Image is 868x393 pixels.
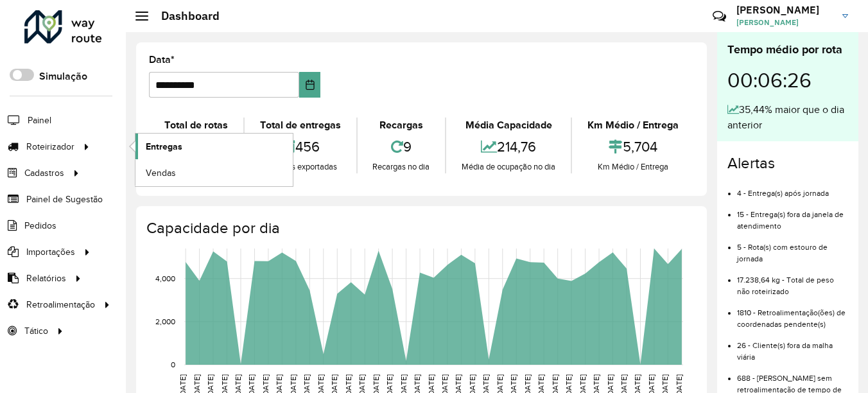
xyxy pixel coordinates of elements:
[737,265,848,297] li: 17.238,64 kg - Total de peso não roteirizado
[26,298,95,311] span: Retroalimentação
[39,69,87,84] label: Simulação
[155,274,175,283] text: 4,000
[248,118,353,133] div: Total de entregas
[736,4,833,16] h3: [PERSON_NAME]
[361,118,442,133] div: Recargas
[146,166,176,180] span: Vendas
[575,133,691,161] div: 5,704
[26,193,103,206] span: Painel de Sugestão
[737,330,848,363] li: 26 - Cliente(s) fora da malha viária
[148,9,220,23] h2: Dashboard
[727,154,848,173] h4: Alertas
[26,245,75,259] span: Importações
[575,118,691,133] div: Km Médio / Entrega
[248,133,353,161] div: 456
[171,360,175,369] text: 0
[28,114,51,127] span: Painel
[737,232,848,265] li: 5 - Rota(s) com estouro de jornada
[575,161,691,173] div: Km Médio / Entrega
[737,297,848,330] li: 1810 - Retroalimentação(ões) de coordenadas pendente(s)
[146,219,694,238] h4: Capacidade por dia
[152,118,240,133] div: Total de rotas
[24,219,56,232] span: Pedidos
[449,161,568,173] div: Média de ocupação no dia
[737,178,848,199] li: 4 - Entrega(s) após jornada
[135,134,293,159] a: Entregas
[361,133,442,161] div: 9
[24,324,48,338] span: Tático
[299,72,320,98] button: Choose Date
[727,58,848,102] div: 00:06:26
[361,161,442,173] div: Recargas no dia
[135,160,293,186] a: Vendas
[248,161,353,173] div: Entregas exportadas
[737,199,848,232] li: 15 - Entrega(s) fora da janela de atendimento
[26,272,66,285] span: Relatórios
[449,118,568,133] div: Média Capacidade
[24,166,64,180] span: Cadastros
[727,41,848,58] div: Tempo médio por rota
[449,133,568,161] div: 214,76
[149,52,175,67] label: Data
[155,317,175,326] text: 2,000
[727,102,848,133] div: 35,44% maior que o dia anterior
[26,140,74,153] span: Roteirizador
[146,140,182,153] span: Entregas
[706,3,733,30] a: Contato Rápido
[736,17,833,28] span: [PERSON_NAME]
